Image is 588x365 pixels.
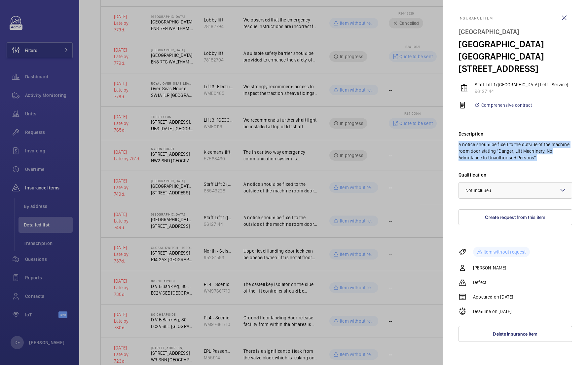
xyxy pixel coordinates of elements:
div: [GEOGRAPHIC_DATA] [459,26,572,38]
img: elevator.svg [460,84,468,92]
p: Item without request [484,249,526,255]
p: Staff Lift 1 ([GEOGRAPHIC_DATA] Left - Service) [475,81,572,88]
h4: [GEOGRAPHIC_DATA] [GEOGRAPHIC_DATA] [STREET_ADDRESS] [459,26,572,75]
p: 96127144 [475,88,572,95]
p: [PERSON_NAME] [473,264,506,271]
button: Delete insurance item [459,326,572,342]
p: A notice should be fixed to the outside of the machine room door stating "Danger, Lift Machinery,... [459,141,572,161]
a: Comprehensive contract [474,102,532,108]
button: Create request from this item [459,209,572,225]
p: Deadline on [DATE] [473,308,511,315]
span: Not included [465,188,492,193]
p: Defect [473,279,486,286]
div: Description [459,131,572,137]
label: Qualification [459,172,572,178]
p: Appeared on [DATE] [473,294,513,300]
p: Insurance item [459,16,572,20]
